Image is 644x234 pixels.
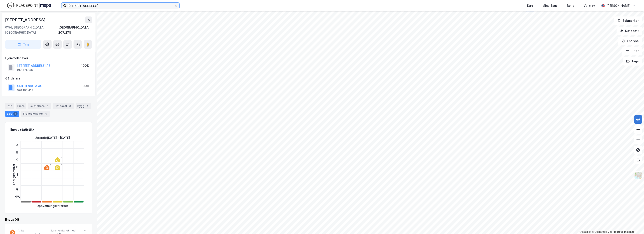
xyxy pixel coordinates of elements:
div: Kart [527,3,533,8]
div: 2 [50,164,52,167]
div: Transaksjoner [21,111,50,117]
div: Mine Tags [542,3,558,8]
div: Verktøy [584,3,595,8]
div: Enova statistikk [10,127,34,132]
div: D [15,163,20,171]
button: Analyse [618,37,642,45]
div: ESG [5,111,19,117]
div: 1 [85,104,90,108]
div: 6 [68,104,72,108]
img: logo.f888ab2527a4732fd821a326f86c7f29.svg [7,2,51,9]
div: G [15,186,20,193]
div: Leietakere [28,103,51,109]
div: Info [5,103,14,109]
div: Enova (4) [5,217,92,222]
div: Kontrollprogram for chat [623,214,644,234]
a: Improve this map [614,230,634,233]
div: Datasett [53,103,74,109]
button: Datasett [617,27,642,35]
button: Filter [622,47,642,55]
div: F [15,178,20,186]
div: A [15,141,20,149]
div: Hjemmelshaver [5,56,92,61]
a: Mapbox [580,230,591,233]
div: E [15,171,20,178]
div: Energikarakter [11,164,16,185]
button: Tags [623,57,642,66]
div: [PERSON_NAME] [606,3,630,8]
div: 4 [13,112,18,116]
div: Eiere [16,103,26,109]
div: 5 [45,104,50,108]
a: OpenStreetMap [592,230,612,233]
div: B [15,149,20,156]
div: Bolig [567,3,574,8]
button: Tag [5,40,41,49]
div: Oppvarmingskarakter [37,203,68,208]
div: Bygg [76,103,91,109]
div: 0154, [GEOGRAPHIC_DATA], [GEOGRAPHIC_DATA] [5,25,58,35]
div: Gårdeiere [5,76,92,81]
iframe: Chat Widget [623,214,644,234]
div: 920 160 417 [17,89,33,92]
button: Bokmerker [614,16,642,25]
div: N/A [15,193,20,200]
div: 1 [61,157,62,159]
div: 917 425 833 [17,68,34,72]
img: Z [634,171,642,179]
div: 1 [61,164,62,167]
div: 5 [44,112,48,116]
div: [GEOGRAPHIC_DATA], 207/278 [58,25,92,35]
input: Søk på adresse, matrikkel, gårdeiere, leietakere eller personer [67,3,174,9]
div: Utstedt : [DATE] - [DATE] [35,135,70,140]
div: C [15,156,20,163]
div: [STREET_ADDRESS] [5,16,46,23]
div: 100% [81,63,89,68]
div: 100% [81,83,89,89]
